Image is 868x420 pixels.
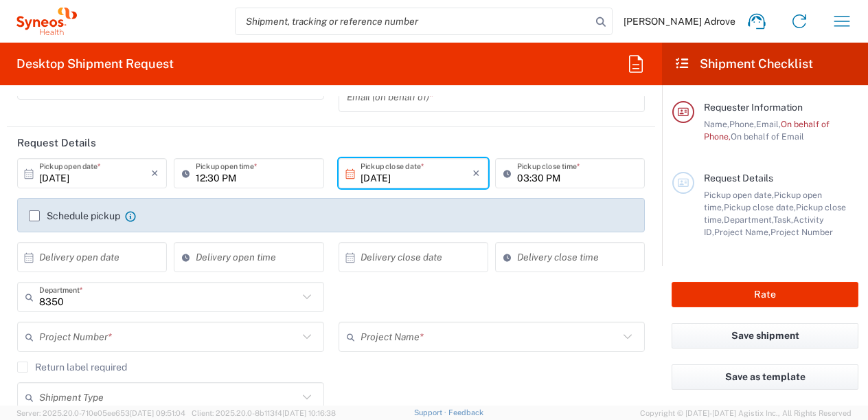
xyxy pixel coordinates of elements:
[17,136,96,150] h2: Request Details
[704,190,774,200] span: Pickup open date,
[448,408,483,417] a: Feedback
[29,210,120,221] label: Schedule pickup
[731,131,804,142] span: On behalf of Email
[729,119,756,129] span: Phone,
[724,202,796,212] span: Pickup close date,
[704,173,773,184] span: Request Details
[16,409,185,417] span: Server: 2025.20.0-710e05ee653
[17,362,127,373] label: Return label required
[472,162,480,184] i: ×
[672,323,858,349] button: Save shipment
[624,15,735,27] span: [PERSON_NAME] Adrove
[236,8,591,34] input: Shipment, tracking or reference number
[674,56,813,72] h2: Shipment Checklist
[192,409,336,417] span: Client: 2025.20.0-8b113f4
[770,227,833,237] span: Project Number
[130,409,185,417] span: [DATE] 09:51:04
[724,214,773,225] span: Department,
[282,409,336,417] span: [DATE] 10:16:38
[672,364,858,390] button: Save as template
[714,227,770,237] span: Project Name,
[756,119,781,129] span: Email,
[414,408,448,417] a: Support
[672,282,858,307] button: Rate
[640,407,852,419] span: Copyright © [DATE]-[DATE] Agistix Inc., All Rights Reserved
[704,102,803,113] span: Requester Information
[151,162,159,184] i: ×
[16,56,174,72] h2: Desktop Shipment Request
[773,214,793,225] span: Task,
[704,119,729,129] span: Name,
